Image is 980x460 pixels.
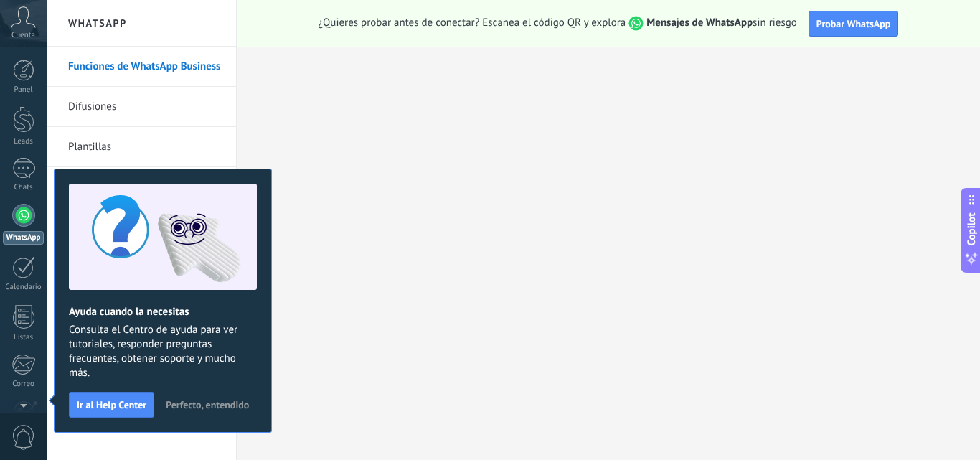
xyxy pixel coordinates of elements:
strong: Mensajes de WhatsApp [646,16,753,29]
span: Copilot [964,212,979,245]
h2: Ayuda cuando la necesitas [69,305,257,319]
a: Difusiones [68,87,222,127]
li: Funciones de WhatsApp Business [47,47,236,87]
a: Bots [68,167,222,207]
button: Ir al Help Center [69,392,154,418]
span: Consulta el Centro de ayuda para ver tutoriales, responder preguntas frecuentes, obtener soporte ... [69,323,257,380]
span: Cuenta [11,31,35,40]
button: Probar WhatsApp [809,11,899,37]
button: Perfecto, entendido [159,394,255,416]
li: Bots [47,167,236,207]
div: Calendario [3,283,44,292]
div: Listas [3,333,44,342]
li: Plantillas [47,127,236,167]
div: Leads [3,137,44,146]
span: ¿Quieres probar antes de conectar? Escanea el código QR y explora sin riesgo [319,16,797,31]
div: Correo [3,380,44,389]
div: Panel [3,85,44,95]
li: Difusiones [47,87,236,127]
div: Chats [3,183,44,192]
span: Ir al Help Center [77,400,146,410]
a: Plantillas [68,127,222,167]
span: Probar WhatsApp [816,17,891,30]
span: Perfecto, entendido [166,400,249,410]
a: Funciones de WhatsApp Business [68,47,222,87]
div: WhatsApp [3,231,44,245]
